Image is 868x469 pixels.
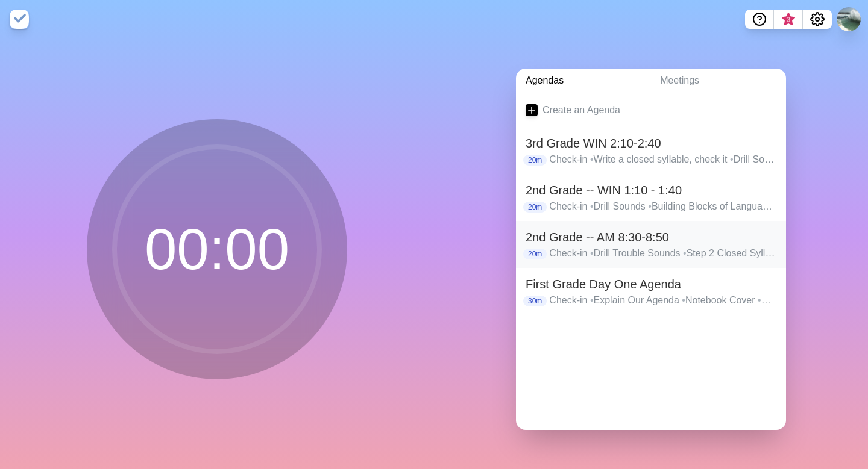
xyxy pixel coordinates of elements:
[745,10,774,29] button: Help
[10,10,29,29] img: timeblocks logo
[590,201,594,211] span: •
[683,248,687,258] span: •
[590,295,594,305] span: •
[784,15,793,25] span: 3
[523,202,547,213] p: 20m
[774,10,803,29] button: What’s new
[526,228,776,246] h2: 2nd Grade -- AM 8:30-8:50
[803,10,832,29] button: Settings
[523,249,547,259] p: 20m
[526,181,776,199] h2: 2nd Grade -- WIN 1:10 - 1:40
[516,93,786,127] a: Create an Agenda
[682,295,685,305] span: •
[650,69,786,93] a: Meetings
[516,69,650,93] a: Agendas
[590,154,594,164] span: •
[648,201,652,211] span: •
[549,246,776,261] p: Check-in Drill Trouble Sounds Step 2 Closed Syllable Lesson ([PERSON_NAME]) Continue Closed Sylla...
[549,152,776,167] p: Check-in Write a closed syllable, check it Drill Sounds Sub vocalization chart Intro Card Flippin...
[526,134,776,152] h2: 3rd Grade WIN 2:10-2:40
[549,199,776,214] p: Check-in Drill Sounds Building Blocks of Language Step 2 Closed Syllable Lesson Finish Closed Syl...
[590,248,594,258] span: •
[523,296,547,306] p: 30m
[776,201,779,211] span: •
[758,295,771,305] span: •
[549,293,776,308] p: Check-in Explain Our Agenda Notebook Cover Group Expectations Contract Goal Setting
[526,275,776,293] h2: First Grade Day One Agenda
[523,155,547,166] p: 20m
[730,154,734,164] span: •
